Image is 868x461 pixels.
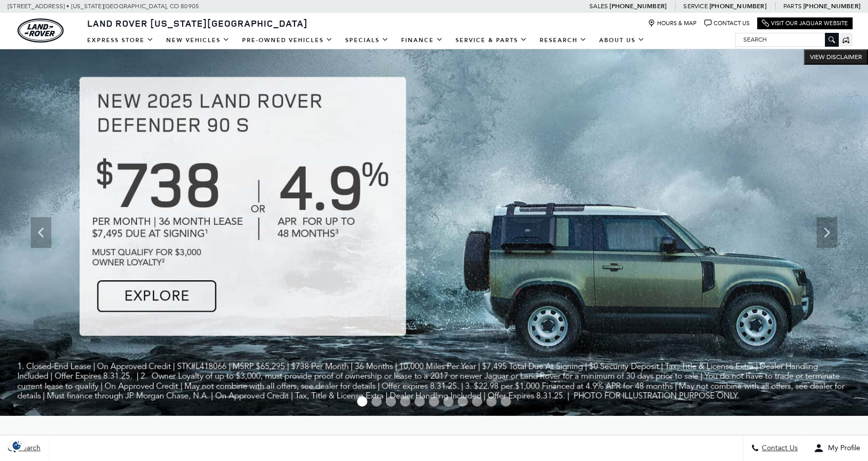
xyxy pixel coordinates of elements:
[534,31,593,49] a: Research
[5,440,29,451] section: Click to Open Cookie Consent Modal
[704,20,749,27] a: Contact Us
[458,396,468,407] span: Go to slide 8
[501,396,511,407] span: Go to slide 11
[87,17,308,29] span: Land Rover [US_STATE][GEOGRAPHIC_DATA]
[5,440,29,451] img: Opt-Out Icon
[160,31,236,49] a: New Vehicles
[472,396,482,407] span: Go to slide 9
[806,435,868,461] button: Open user profile menu
[400,396,410,407] span: Go to slide 4
[415,396,425,407] span: Go to slide 5
[593,31,651,49] a: About Us
[395,31,449,49] a: Finance
[609,2,666,10] a: [PHONE_NUMBER]
[824,444,860,453] span: My Profile
[81,17,314,29] a: Land Rover [US_STATE][GEOGRAPHIC_DATA]
[236,31,339,49] a: Pre-Owned Vehicles
[8,3,199,10] a: [STREET_ADDRESS] • [US_STATE][GEOGRAPHIC_DATA], CO 80905
[17,18,64,43] img: Land Rover
[443,396,453,407] span: Go to slide 7
[339,31,395,49] a: Specials
[449,31,534,49] a: Service & Parts
[810,53,862,61] span: VIEW DISCLAIMER
[648,20,697,27] a: Hours & Map
[386,396,396,407] span: Go to slide 3
[371,396,382,407] span: Go to slide 2
[683,3,707,10] span: Service
[783,3,802,10] span: Parts
[17,18,64,43] a: land-rover
[589,3,608,10] span: Sales
[357,396,367,407] span: Go to slide 1
[429,396,439,407] span: Go to slide 6
[81,31,160,49] a: EXPRESS STORE
[736,33,838,46] input: Search
[817,217,837,248] div: Next
[709,2,766,10] a: [PHONE_NUMBER]
[486,396,497,407] span: Go to slide 10
[804,49,868,65] button: VIEW DISCLAIMER
[803,2,860,10] a: [PHONE_NUMBER]
[31,217,51,248] div: Previous
[762,20,848,27] a: Visit Our Jaguar Website
[759,444,798,453] span: Contact Us
[81,31,651,49] nav: Main Navigation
